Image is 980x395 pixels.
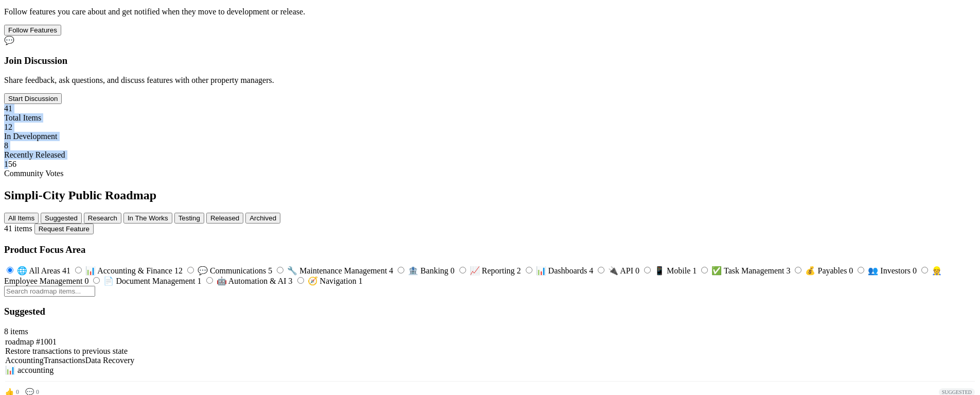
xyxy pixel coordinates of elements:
[277,267,283,273] input: 🔧 Maintenance Management 4
[5,356,44,365] span: Accounting
[4,188,976,202] h2: Simpli-City Public Roadmap
[84,213,121,224] button: Research
[724,266,785,275] span: Task Management
[123,213,172,224] button: In The Works
[548,266,587,275] span: Dashboards
[7,267,13,273] input: 🌐 All Areas 41
[880,266,911,275] span: Investors
[17,266,27,275] span: 🌐
[470,266,480,275] span: 📈
[299,266,387,275] span: Maintenance Management
[517,266,521,275] span: 2
[711,266,722,275] span: ✅
[4,306,976,317] h3: Suggested
[795,267,801,273] input: 💰 Payables 0
[805,266,815,275] span: 💰
[526,267,532,273] input: 📊 Dashboards 4
[75,267,82,273] input: 📊 Accounting & Finance 12
[308,277,318,285] span: 🧭
[389,266,393,275] span: 4
[701,267,708,273] input: ✅ Task Management 3
[5,366,15,374] span: 📊
[289,277,293,285] span: 3
[536,266,546,275] span: 📊
[198,277,202,285] span: 1
[198,266,208,275] span: 💬
[608,266,618,275] span: 🔌
[4,7,976,16] p: Follow features you care about and get notified when they move to development or release.
[29,266,60,275] span: All Areas
[174,266,183,275] span: 12
[4,25,61,36] button: Follow Features
[654,266,665,275] span: 📱
[85,266,96,275] span: 📊
[4,286,95,297] input: Search roadmap items...
[786,266,790,275] span: 3
[4,277,82,285] span: Employee Management
[598,267,604,273] input: 🔌 API 0
[44,356,85,365] span: Transactions
[692,266,697,275] span: 1
[4,244,976,255] h3: Product Focus Area
[408,266,418,275] span: 🏦
[482,266,515,275] span: Reporting
[116,277,195,285] span: Document Management
[217,277,227,285] span: 🤖
[4,104,976,113] div: 41
[4,169,976,178] div: Community Votes
[5,337,975,347] div: roadmap #1001
[34,224,94,234] button: Request Feature
[17,366,54,374] span: accounting
[320,277,357,285] span: Navigation
[4,93,62,104] button: Start Discussion
[103,277,114,285] span: 📄
[4,213,39,224] button: All Items
[287,266,297,275] span: 🔧
[858,267,864,273] input: 👥 Investors 0
[210,266,266,275] span: Communications
[589,266,593,275] span: 4
[644,267,651,273] input: 📱 Mobile 1
[4,141,976,150] div: 8
[84,277,88,285] span: 0
[174,213,204,224] button: Testing
[817,266,847,275] span: Payables
[667,266,690,275] span: Mobile
[4,132,976,141] div: In Development
[459,267,466,273] input: 📈 Reporting 2
[868,266,878,275] span: 👥
[4,113,976,123] div: Total Items
[420,266,448,275] span: Banking
[97,266,172,275] span: Accounting & Finance
[359,277,363,285] span: 1
[85,356,135,365] span: Data Recovery
[297,277,304,284] input: 🧭 Navigation 1
[451,266,455,275] span: 0
[398,267,404,273] input: 🏦 Banking 0
[932,266,942,275] span: 👷
[4,36,14,45] span: 💬
[5,347,975,356] div: Restore transactions to previous state
[228,277,287,285] span: Automation & AI
[187,267,194,273] input: 💬 Communications 5
[913,266,917,275] span: 0
[620,266,633,275] span: API
[4,160,976,169] div: 156
[4,224,32,233] span: 41 items
[62,266,70,275] span: 41
[206,277,213,284] input: 🤖 Automation & AI 3
[206,213,243,224] button: Released
[245,213,280,224] button: Archived
[635,266,639,275] span: 0
[921,267,928,273] input: 👷 Employee Management 0
[4,150,976,160] div: Recently Released
[93,277,100,284] input: 📄 Document Management 1
[849,266,853,275] span: 0
[4,123,976,132] div: 12
[41,213,82,224] button: Suggested
[4,55,976,66] h3: Join Discussion
[4,76,976,85] p: Share feedback, ask questions, and discuss features with other property managers.
[268,266,272,275] span: 5
[4,327,28,336] span: 8 items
